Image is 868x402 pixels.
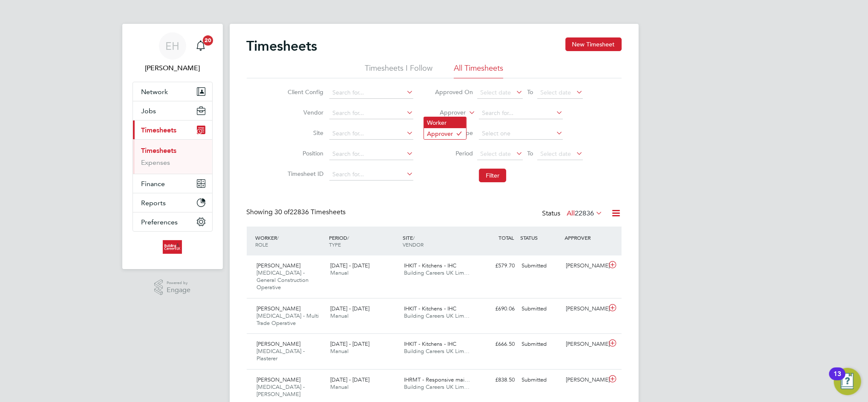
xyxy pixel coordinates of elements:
[141,199,166,207] span: Reports
[154,279,190,296] a: Powered byEngage
[540,150,571,158] span: Select date
[404,305,456,312] span: IHKIT - Kitchens - IHC
[435,88,473,96] label: Approved On
[141,107,156,115] span: Jobs
[192,32,209,60] a: 20
[122,24,223,269] nav: Main navigation
[257,269,309,291] span: [MEDICAL_DATA] - General Construction Operative
[285,149,323,157] label: Position
[256,241,268,248] span: ROLE
[562,337,607,351] div: [PERSON_NAME]
[424,117,466,128] li: Worker
[285,88,323,96] label: Client Config
[257,383,305,398] span: [MEDICAL_DATA] - [PERSON_NAME]
[401,230,474,252] div: SITE
[167,279,190,287] span: Powered by
[133,32,213,73] a: EH[PERSON_NAME]
[133,193,212,212] button: Reports
[330,376,369,383] span: [DATE] - [DATE]
[133,63,213,73] span: Emma Hughes
[435,149,473,157] label: Period
[285,109,323,116] label: Vendor
[347,234,349,241] span: /
[329,241,341,248] span: TYPE
[247,208,348,217] div: Showing
[519,230,563,245] div: STATUS
[275,208,290,216] span: 30 of
[330,305,369,312] span: [DATE] - [DATE]
[479,128,563,140] input: Select one
[254,230,327,252] div: WORKER
[167,287,190,294] span: Engage
[257,347,305,362] span: [MEDICAL_DATA] - Plasterer
[499,234,514,241] span: TOTAL
[404,262,456,269] span: IHKIT - Kitchens - IHC
[519,259,563,273] div: Submitted
[424,128,466,139] li: Approver
[277,234,279,241] span: /
[525,86,536,98] span: To
[133,240,213,254] a: Go to home page
[562,230,607,245] div: APPROVER
[133,174,212,193] button: Finance
[285,170,323,178] label: Timesheet ID
[133,101,212,120] button: Jobs
[519,373,563,387] div: Submitted
[329,169,413,181] input: Search for...
[141,180,165,188] span: Finance
[329,87,413,99] input: Search for...
[330,269,349,276] span: Manual
[427,109,466,117] label: Approver
[257,340,301,347] span: [PERSON_NAME]
[404,340,456,347] span: IHKIT - Kitchens - IHC
[247,37,317,55] h2: Timesheets
[133,139,212,174] div: Timesheets
[327,230,401,252] div: PERIOD
[329,128,413,140] input: Search for...
[329,107,413,119] input: Search for...
[203,35,213,46] span: 20
[474,373,519,387] div: £838.50
[165,40,179,52] span: EH
[330,262,369,269] span: [DATE] - [DATE]
[133,121,212,139] button: Timesheets
[834,368,861,395] button: Open Resource Center, 13 new notifications
[257,262,301,269] span: [PERSON_NAME]
[330,312,349,319] span: Manual
[141,158,170,167] a: Expenses
[285,129,323,137] label: Site
[479,107,563,119] input: Search for...
[562,302,607,316] div: [PERSON_NAME]
[480,150,511,158] span: Select date
[403,241,424,248] span: VENDOR
[562,373,607,387] div: [PERSON_NAME]
[565,37,622,51] button: New Timesheet
[329,148,413,160] input: Search for...
[413,234,415,241] span: /
[404,312,470,319] span: Building Careers UK Lim…
[474,259,519,273] div: £579.70
[474,302,519,316] div: £690.06
[833,374,841,385] div: 13
[567,209,603,218] label: All
[133,82,212,101] button: Network
[480,89,511,96] span: Select date
[330,347,349,355] span: Manual
[365,63,433,78] li: Timesheets I Follow
[404,347,470,355] span: Building Careers UK Lim…
[562,259,607,273] div: [PERSON_NAME]
[519,337,563,351] div: Submitted
[474,337,519,351] div: £666.50
[257,305,301,312] span: [PERSON_NAME]
[519,302,563,316] div: Submitted
[525,148,536,159] span: To
[257,376,301,383] span: [PERSON_NAME]
[330,383,349,391] span: Manual
[133,212,212,231] button: Preferences
[454,63,503,78] li: All Timesheets
[257,312,319,327] span: [MEDICAL_DATA] - Multi Trade Operative
[540,89,571,96] span: Select date
[404,269,470,276] span: Building Careers UK Lim…
[141,218,178,226] span: Preferences
[141,146,177,155] a: Timesheets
